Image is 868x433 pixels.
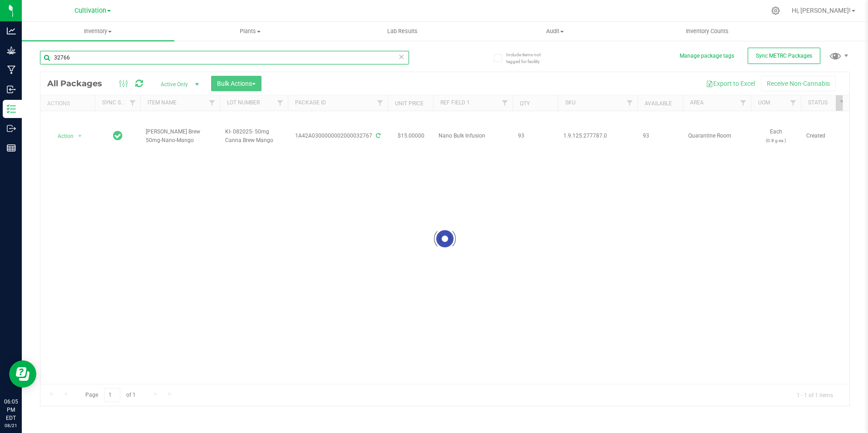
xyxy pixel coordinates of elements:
inline-svg: Manufacturing [7,65,16,74]
span: Hi, [PERSON_NAME]! [792,7,851,14]
inline-svg: Outbound [7,124,16,133]
span: Lab Results [375,27,430,35]
p: 06:05 PM EDT [4,398,18,422]
span: Clear [399,51,405,63]
inline-svg: Grow [7,46,16,55]
a: Inventory Counts [631,22,784,41]
span: Sync METRC Packages [756,53,812,59]
iframe: Resource center [9,360,36,388]
span: Inventory [22,27,174,35]
inline-svg: Reports [7,143,16,153]
inline-svg: Inventory [7,104,16,113]
a: Plants [174,22,327,41]
span: Include items not tagged for facility [506,51,552,65]
a: Lab Results [326,22,479,41]
div: Manage settings [770,6,781,15]
input: Search Package ID, Item Name, SKU, Lot or Part Number... [40,51,409,64]
button: Sync METRC Packages [748,48,820,64]
inline-svg: Analytics [7,26,16,35]
span: Audit [479,27,631,35]
span: Plants [175,27,326,35]
a: Audit [479,22,631,41]
p: 08/21 [4,422,18,429]
button: Manage package tags [680,52,734,60]
span: Inventory Counts [674,27,741,35]
a: Inventory [22,22,174,41]
span: Cultivation [74,7,106,15]
inline-svg: Inbound [7,85,16,94]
